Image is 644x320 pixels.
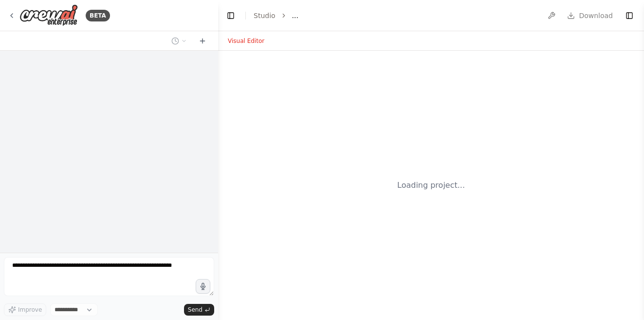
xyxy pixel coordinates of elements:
[196,279,210,294] button: Click to speak your automation idea
[254,12,276,20] a: Studio
[184,304,214,316] button: Send
[222,35,270,47] button: Visual Editor
[224,9,238,22] button: Hide left sidebar
[623,9,636,22] button: Show right sidebar
[4,303,46,316] button: Improve
[86,10,110,21] div: BETA
[188,306,202,314] span: Send
[18,306,42,314] span: Improve
[292,11,298,20] span: ...
[397,180,465,191] div: Loading project...
[195,35,210,47] button: Start a new chat
[254,11,298,20] nav: breadcrumb
[19,4,78,26] img: Logo
[167,35,191,47] button: Switch to previous chat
